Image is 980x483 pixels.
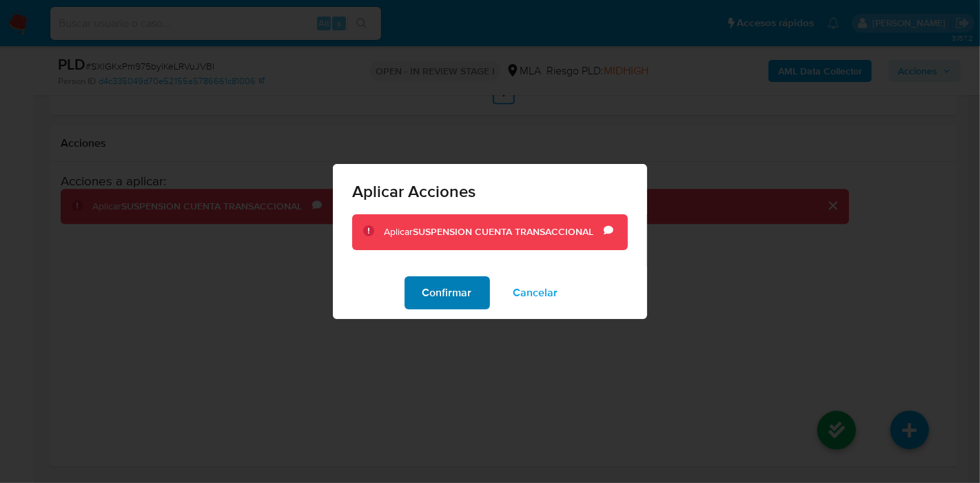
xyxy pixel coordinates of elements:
[496,276,576,309] button: Cancelar
[422,278,472,308] span: Confirmar
[513,278,558,308] span: Cancelar
[405,276,490,309] button: Confirmar
[384,225,604,239] div: Aplicar
[413,225,593,238] b: SUSPENSION CUENTA TRANSACCIONAL
[352,183,628,200] span: Aplicar Acciones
